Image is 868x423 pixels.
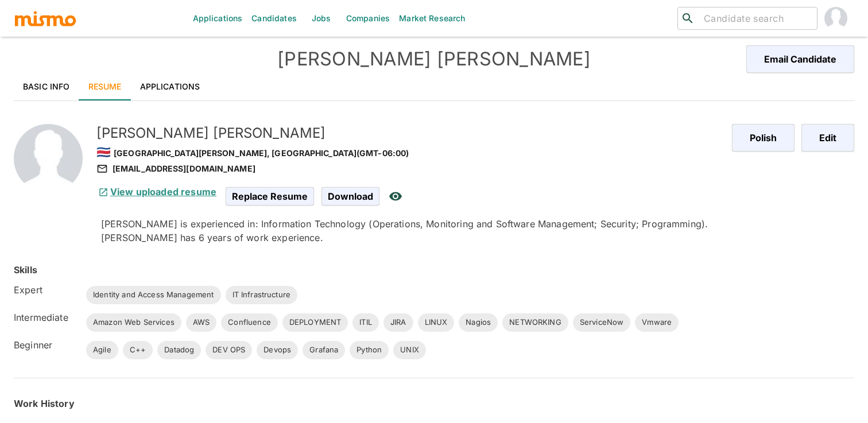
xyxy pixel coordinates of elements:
span: ITIL [352,317,379,328]
span: Download [321,187,379,205]
img: Gabriel Hernandez [824,7,847,30]
button: Email Candidate [746,45,854,73]
span: Grafana [303,344,345,356]
h6: Beginner [14,338,77,352]
a: Resume [79,73,131,100]
span: UNIX [393,344,426,356]
a: Applications [131,73,210,100]
h6: Skills [14,263,37,277]
button: Polish [732,124,795,152]
span: Python [350,344,389,356]
span: Devops [257,344,298,356]
span: LINUX [418,317,455,328]
h6: Expert [14,283,77,297]
div: [GEOGRAPHIC_DATA][PERSON_NAME], [GEOGRAPHIC_DATA] (GMT-06:00) [96,142,723,162]
span: Vmware [635,317,679,328]
span: Agile [86,344,118,356]
span: Datadog [157,344,201,356]
h6: Work History [14,397,854,410]
div: [PERSON_NAME] is experienced in: Information Technology (Operations, Monitoring and Software Mana... [101,217,723,245]
img: logo [14,10,77,27]
button: Edit [801,124,854,152]
span: DEV OPS [206,344,252,356]
span: IT Infrastructure [226,289,298,301]
span: Confluence [221,317,278,328]
h5: [PERSON_NAME] [PERSON_NAME] [96,124,723,142]
span: ServiceNow [573,317,631,328]
span: Identity and Access Management [86,289,221,301]
span: NETWORKING [502,317,568,328]
span: C++ [123,344,153,356]
input: Candidate search [699,10,812,26]
div: [EMAIL_ADDRESS][DOMAIN_NAME] [96,162,723,176]
span: JIRA [383,317,413,328]
h6: Intermediate [14,311,77,324]
a: Download [321,191,379,200]
span: AWS [186,317,216,328]
a: View uploaded resume [96,186,216,197]
span: Nagios [459,317,498,328]
span: Amazon Web Services [86,317,181,328]
h4: [PERSON_NAME] [PERSON_NAME] [224,48,644,71]
a: Basic Info [14,73,79,100]
img: 2Q== [14,124,83,193]
span: Replace Resume [226,187,314,205]
span: 🇨🇷 [96,145,111,159]
span: DEPLOYMENT [282,317,348,328]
